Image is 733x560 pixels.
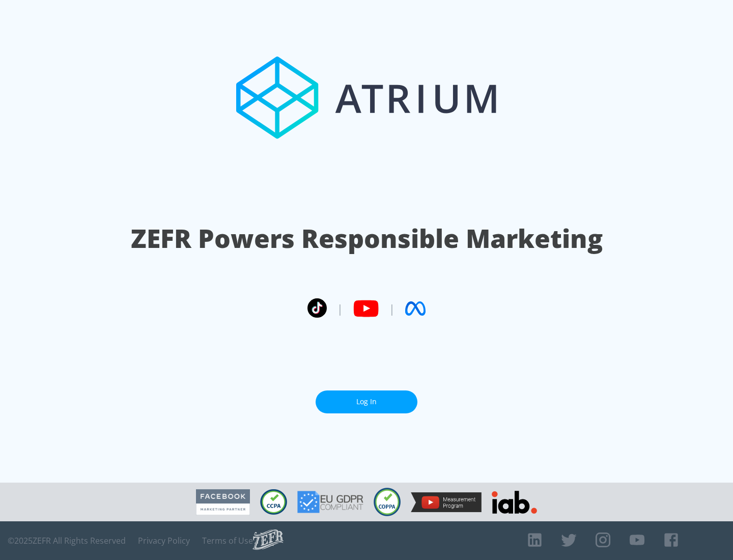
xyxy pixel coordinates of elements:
img: CCPA Compliant [260,489,287,515]
a: Log In [316,390,417,413]
img: GDPR Compliant [297,491,363,513]
img: IAB [492,491,537,514]
span: © 2025 ZEFR All Rights Reserved [8,536,126,546]
img: Facebook Marketing Partner [196,489,250,515]
span: | [389,301,395,316]
span: | [337,301,343,316]
img: COPPA Compliant [374,488,401,516]
h1: ZEFR Powers Responsible Marketing [131,221,603,256]
a: Terms of Use [202,536,253,546]
a: Privacy Policy [138,536,190,546]
img: YouTube Measurement Program [411,492,482,512]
